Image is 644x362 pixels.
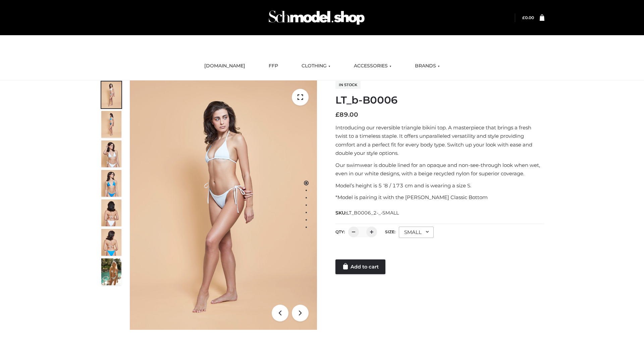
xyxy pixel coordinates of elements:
[346,210,399,216] span: LT_B0006_2-_-SMALL
[522,15,534,20] a: £0.00
[349,59,396,73] a: ACCESSORIES
[101,170,121,197] img: ArielClassicBikiniTop_CloudNine_AzureSky_OW114ECO_4-scaled.jpg
[266,4,367,31] img: Schmodel Admin 964
[335,123,544,158] p: Introducing our reversible triangle bikini top. A masterpiece that brings a fresh twist to a time...
[101,258,121,285] img: Arieltop_CloudNine_AzureSky2.jpg
[335,94,544,106] h1: LT_b-B0006
[335,229,345,234] label: QTY:
[101,81,121,108] img: ArielClassicBikiniTop_CloudNine_AzureSky_OW114ECO_1-scaled.jpg
[297,59,335,73] a: CLOTHING
[410,59,445,73] a: BRANDS
[335,193,544,202] p: *Model is pairing it with the [PERSON_NAME] Classic Bottom
[335,181,544,190] p: Model’s height is 5 ‘8 / 173 cm and is wearing a size S.
[130,80,317,330] img: ArielClassicBikiniTop_CloudNine_AzureSky_OW114ECO_1
[399,227,434,238] div: SMALL
[101,199,121,226] img: ArielClassicBikiniTop_CloudNine_AzureSky_OW114ECO_7-scaled.jpg
[335,259,385,274] a: Add to cart
[101,111,121,138] img: ArielClassicBikiniTop_CloudNine_AzureSky_OW114ECO_2-scaled.jpg
[522,15,525,20] span: £
[385,229,395,234] label: Size:
[101,229,121,256] img: ArielClassicBikiniTop_CloudNine_AzureSky_OW114ECO_8-scaled.jpg
[264,59,283,73] a: FFP
[335,161,544,178] p: Our swimwear is double lined for an opaque and non-see-through look when wet, even in our white d...
[335,111,339,118] span: £
[101,140,121,167] img: ArielClassicBikiniTop_CloudNine_AzureSky_OW114ECO_3-scaled.jpg
[199,59,250,73] a: [DOMAIN_NAME]
[335,111,358,118] bdi: 89.00
[335,209,399,217] span: SKU:
[335,81,361,89] span: In stock
[522,15,534,20] bdi: 0.00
